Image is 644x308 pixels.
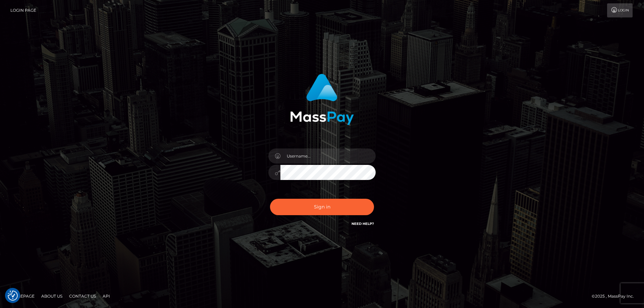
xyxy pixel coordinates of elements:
[8,291,18,301] img: Revisit consent button
[592,293,639,300] div: © 2025 , MassPay Inc.
[607,3,633,17] a: Login
[100,291,113,301] a: API
[280,148,376,164] input: Username...
[290,74,354,125] img: MassPay Login
[66,291,99,301] a: Contact Us
[39,291,65,301] a: About Us
[8,291,18,301] button: Consent Preferences
[10,3,36,17] a: Login Page
[7,291,37,301] a: Homepage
